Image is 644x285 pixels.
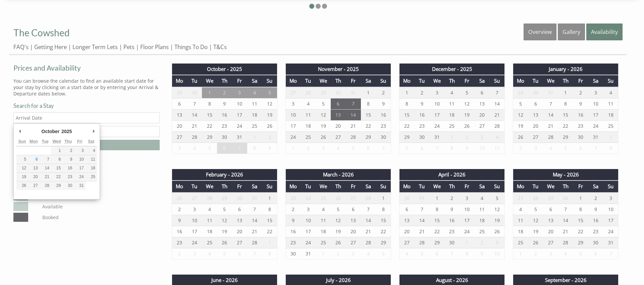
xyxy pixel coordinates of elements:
[301,87,316,98] td: 28
[603,109,619,120] td: 18
[16,155,28,164] button: 5
[172,131,187,142] td: 27
[558,87,573,98] td: 1
[232,193,247,204] td: 30
[460,142,475,154] td: 9
[361,131,376,142] td: 29
[573,131,588,142] td: 30
[573,98,588,109] td: 9
[399,142,415,154] td: 5
[51,164,62,172] button: 15
[490,142,505,154] td: 11
[475,87,490,98] td: 6
[414,98,429,109] td: 9
[399,180,415,192] th: Mo
[558,24,585,40] a: Gallery
[13,27,70,38] span: The Cowshed
[202,109,217,120] td: 15
[247,75,262,87] th: Sa
[543,142,558,154] td: 4
[460,87,475,98] td: 5
[475,120,490,131] td: 27
[301,75,316,87] th: Tu
[603,180,619,192] th: Su
[346,109,361,120] td: 14
[558,120,573,131] td: 22
[51,155,62,164] button: 8
[399,169,505,180] th: April - 2026
[286,109,301,120] td: 10
[346,142,361,154] td: 5
[301,142,316,154] td: 2
[301,180,316,192] th: Tu
[40,164,51,172] button: 14
[232,120,247,131] td: 24
[376,109,391,120] td: 16
[174,43,208,51] a: Things To Do
[187,131,202,142] td: 28
[74,164,85,172] button: 17
[361,120,376,131] td: 22
[588,109,603,120] td: 17
[86,164,97,172] button: 18
[429,75,444,87] th: We
[331,87,346,98] td: 30
[217,120,232,131] td: 23
[172,109,187,120] td: 13
[52,139,61,144] abbr: Wednesday
[172,75,187,87] th: Mo
[187,120,202,131] td: 21
[588,120,603,131] td: 24
[217,109,232,120] td: 16
[232,109,247,120] td: 17
[331,142,346,154] td: 4
[444,109,460,120] td: 18
[123,43,135,51] a: Pets
[346,180,361,192] th: Fr
[558,98,573,109] td: 8
[543,98,558,109] td: 7
[232,87,247,98] td: 3
[316,120,331,131] td: 19
[42,139,48,144] abbr: Tuesday
[376,75,391,87] th: Su
[140,43,169,51] a: Floor Plans
[74,173,85,181] button: 24
[40,155,51,164] button: 7
[247,193,262,204] td: 31
[13,103,160,109] h3: Search for a Stay
[286,180,301,192] th: Mo
[202,142,217,154] td: 5
[573,75,588,87] th: Fr
[490,120,505,131] td: 28
[64,139,72,144] abbr: Thursday
[247,180,262,192] th: Sa
[444,75,460,87] th: Th
[187,193,202,204] td: 27
[62,164,74,172] button: 16
[213,43,227,51] a: T&Cs
[603,87,619,98] td: 4
[316,87,331,98] td: 29
[444,142,460,154] td: 8
[475,98,490,109] td: 13
[202,180,217,192] th: We
[490,98,505,109] td: 14
[202,75,217,87] th: We
[460,120,475,131] td: 26
[346,87,361,98] td: 31
[573,109,588,120] td: 16
[262,180,277,192] th: Su
[543,120,558,131] td: 21
[262,193,277,204] td: 1
[62,155,74,164] button: 9
[18,139,26,144] abbr: Sunday
[286,120,301,131] td: 17
[72,43,118,51] a: Longer Term Lets
[558,180,573,192] th: Th
[444,131,460,142] td: 1
[399,75,415,87] th: Mo
[558,131,573,142] td: 29
[217,180,232,192] th: Th
[524,24,556,40] a: Overview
